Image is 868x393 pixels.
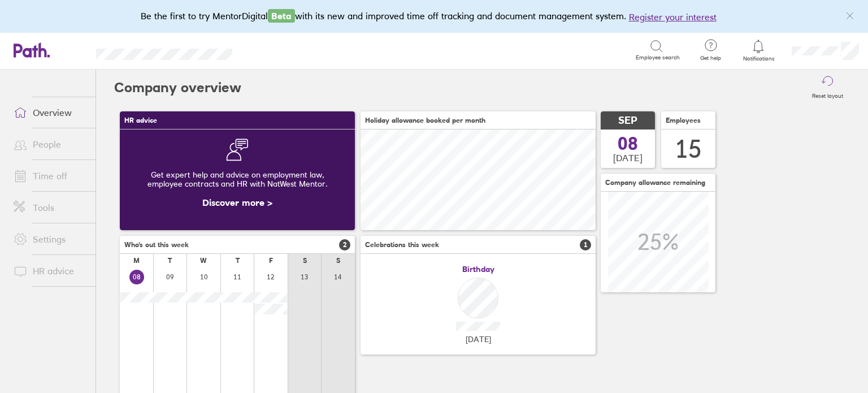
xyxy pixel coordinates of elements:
span: Employee search [636,54,680,61]
a: HR advice [5,260,96,282]
div: W [200,257,207,265]
span: Who's out this week [124,241,189,249]
span: Notifications [740,55,777,62]
span: [DATE] [466,335,491,344]
div: F [269,257,273,265]
div: T [236,257,240,265]
div: S [303,257,307,265]
span: Beta [268,9,295,23]
a: Settings [5,228,96,251]
a: Discover more > [202,197,272,208]
label: Reset layout [805,89,850,100]
span: Get help [692,55,729,62]
span: [DATE] [613,153,643,163]
span: 08 [618,135,638,153]
div: Be the first to try MentorDigital with its new and improved time off tracking and document manage... [141,9,728,24]
div: Search [263,45,292,55]
div: M [133,257,140,265]
span: SEP [618,115,637,127]
span: 1 [580,239,591,251]
div: Get expert help and advice on employment law, employee contracts and HR with NatWest Mentor. [129,161,346,197]
span: 2 [339,239,350,251]
a: Tools [5,196,96,219]
span: Holiday allowance booked per month [365,116,485,124]
a: Time off [5,165,96,187]
span: Birthday [462,265,494,274]
div: T [168,257,172,265]
a: Notifications [740,38,777,62]
span: Employees [666,116,701,124]
div: S [336,257,340,265]
button: Reset layout [805,70,850,106]
span: HR advice [124,116,157,124]
span: Celebrations this week [365,241,439,249]
h2: Company overview [114,70,241,106]
a: Overview [5,101,96,124]
div: 15 [675,135,702,163]
a: People [5,133,96,156]
span: Company allowance remaining [605,179,705,187]
button: Register your interest [629,10,717,24]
